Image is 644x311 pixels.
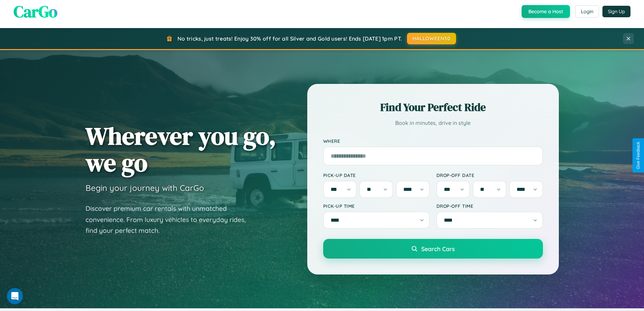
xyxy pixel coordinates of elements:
h3: Begin your journey with CarGo [86,183,204,193]
button: Search Cars [323,239,543,259]
h1: Wherever you go, we go [86,123,276,176]
button: Login [575,5,599,18]
span: CarGo [14,0,57,23]
h2: Find Your Perfect Ride [323,100,543,115]
button: Sign Up [602,6,630,17]
p: Book in minutes, drive in style [323,118,543,128]
button: Become a Host [522,5,570,18]
iframe: Intercom live chat [7,288,23,304]
span: No tricks, just treats! Enjoy 30% off for all Silver and Gold users! Ends [DATE] 1pm PT. [177,35,402,42]
label: Drop-off Time [436,203,543,209]
label: Where [323,138,543,144]
p: Discover premium car rentals with unmatched convenience. From luxury vehicles to everyday rides, ... [86,203,255,236]
button: HALLOWEEN30 [407,33,456,44]
label: Pick-up Time [323,203,430,209]
label: Pick-up Date [323,172,430,178]
span: Search Cars [421,245,455,252]
div: Give Feedback [636,142,641,169]
label: Drop-off Date [436,172,543,178]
